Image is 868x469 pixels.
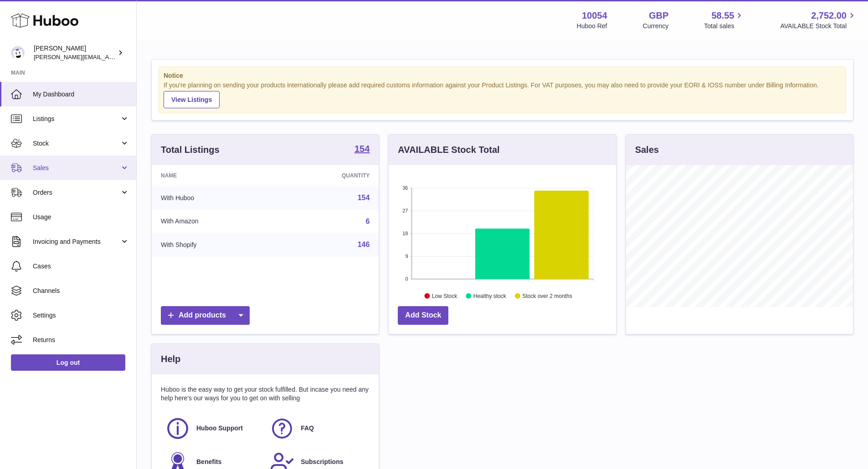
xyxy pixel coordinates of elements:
[582,10,607,22] strong: 10054
[432,292,457,299] text: Low Stock
[354,144,370,155] a: 154
[33,287,129,295] span: Channels
[301,424,314,433] span: FAQ
[811,10,847,22] span: 2,752.00
[270,416,365,441] a: FAQ
[11,354,125,371] a: Log out
[161,144,220,156] h3: Total Listings
[161,385,370,403] p: Huboo is the easy way to get your stock fulfilled. But incase you need any help here's our ways f...
[33,188,120,197] span: Orders
[196,424,243,433] span: Huboo Support
[301,458,343,466] span: Subscriptions
[164,71,841,80] strong: Notice
[165,416,261,441] a: Huboo Support
[152,186,276,210] td: With Huboo
[473,292,507,299] text: Healthy stock
[406,276,408,282] text: 0
[161,353,180,365] h3: Help
[643,22,669,30] div: Currency
[164,81,841,108] div: If you're planning on sending your products internationally please add required customs informati...
[196,458,221,466] span: Benefits
[33,139,120,148] span: Stock
[164,91,220,108] a: View Listings
[33,90,129,99] span: My Dashboard
[276,165,379,186] th: Quantity
[780,22,857,30] span: AVAILABLE Stock Total
[403,208,408,213] text: 27
[354,144,370,153] strong: 154
[33,164,120,172] span: Sales
[649,10,668,22] strong: GBP
[33,262,129,271] span: Cases
[403,185,408,191] text: 36
[704,10,745,30] a: 58.55 Total sales
[398,144,499,156] h3: AVAILABLE Stock Total
[358,241,370,248] a: 146
[33,115,120,123] span: Listings
[523,292,572,299] text: Stock over 2 months
[780,10,857,30] a: 2,752.00 AVAILABLE Stock Total
[34,53,183,61] span: [PERSON_NAME][EMAIL_ADDRESS][DOMAIN_NAME]
[152,210,276,233] td: With Amazon
[358,194,370,202] a: 154
[398,306,448,325] a: Add Stock
[635,144,659,156] h3: Sales
[365,217,370,225] a: 6
[33,237,120,246] span: Invoicing and Payments
[11,46,25,60] img: luz@capsuline.com
[403,231,408,236] text: 18
[152,165,276,186] th: Name
[704,22,745,30] span: Total sales
[711,10,734,22] span: 58.55
[161,306,250,325] a: Add products
[33,213,129,222] span: Usage
[34,44,116,61] div: [PERSON_NAME]
[406,253,408,259] text: 9
[33,311,129,320] span: Settings
[577,22,607,30] div: Huboo Ref
[33,336,129,344] span: Returns
[152,233,276,257] td: With Shopify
